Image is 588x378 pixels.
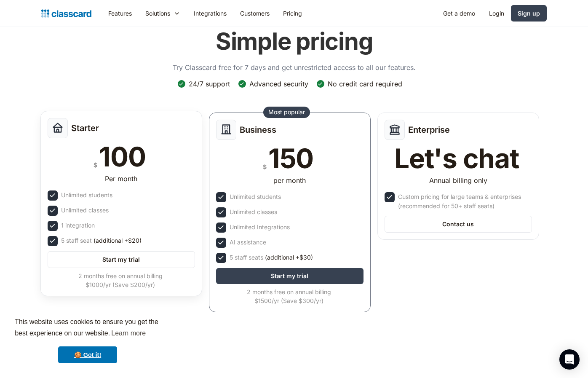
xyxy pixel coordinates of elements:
div: Annual billing only [429,175,487,185]
a: Contact us [385,216,532,233]
div: per month [273,175,306,185]
div: $ [263,161,267,172]
div: Open Intercom Messenger [559,349,580,370]
div: Custom pricing for large teams & enterprises (recommended for 50+ staff seats) [398,192,530,211]
div: Solutions [139,4,187,23]
a: learn more about cookies [110,327,147,340]
p: Try Classcard free for 7 days and get unrestricted access to all our features. [173,62,416,72]
span: (additional +$20) [94,236,142,245]
div: Per month [105,174,137,184]
div: 2 months free on annual billing $1000/yr (Save $200/yr) [48,271,193,289]
div: 2 months free on annual billing $1500/yr (Save $300/yr) [216,287,362,305]
h2: Starter [71,123,99,133]
a: Integrations [187,4,233,23]
h2: Enterprise [408,125,450,135]
div: 100 [99,143,145,170]
div: Sign up [518,9,540,18]
div: cookieconsent [7,309,168,371]
div: Unlimited students [230,192,281,201]
a: Start my trial [48,251,195,268]
div: 5 staff seats [230,253,313,262]
a: Features [102,4,139,23]
h2: Business [240,125,276,135]
div: AI assistance [230,238,266,247]
div: Let's chat [394,145,519,172]
a: Customers [233,4,276,23]
h1: Simple pricing [216,27,373,56]
span: This website uses cookies to ensure you get the best experience on our website. [15,317,160,340]
a: Logo [41,8,91,19]
div: 1 integration [61,221,95,230]
div: Unlimited Integrations [230,223,290,232]
div: 150 [268,145,313,172]
div: Unlimited classes [230,207,277,217]
div: Advanced security [249,79,308,88]
div: Most popular [268,108,305,116]
a: Pricing [276,4,309,23]
div: Unlimited students [61,190,112,200]
div: Solutions [145,9,170,18]
span: (additional +$30) [265,253,313,262]
div: 24/7 support [189,79,230,88]
div: 5 staff seat [61,236,142,245]
a: dismiss cookie message [58,346,117,363]
a: Get a demo [436,4,482,23]
a: Sign up [511,5,547,21]
a: Login [482,4,511,23]
div: No credit card required [328,79,402,88]
div: $ [94,160,97,170]
div: Unlimited classes [61,206,109,215]
a: Start my trial [216,268,363,284]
